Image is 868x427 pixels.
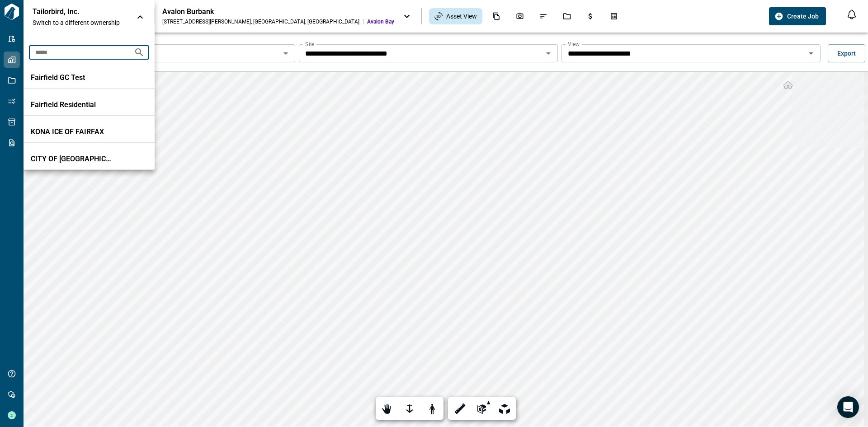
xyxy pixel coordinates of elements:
[31,73,112,82] p: Fairfield GC Test
[31,127,112,136] p: KONA ICE OF FAIRFAX
[33,7,114,16] p: Tailorbird, Inc.
[31,100,112,109] p: Fairfield Residential
[130,43,148,61] button: Search organizations
[837,396,859,418] div: Open Intercom Messenger
[33,18,127,27] span: Switch to a different ownership
[31,155,112,164] p: CITY OF [GEOGRAPHIC_DATA]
